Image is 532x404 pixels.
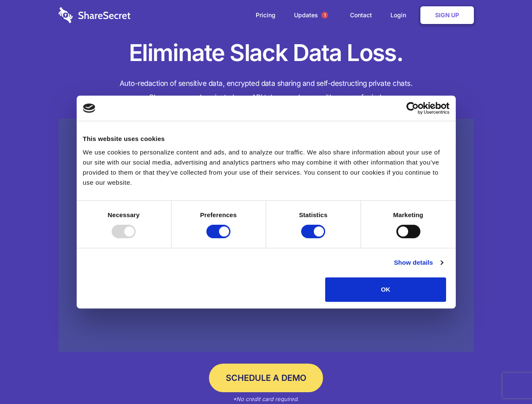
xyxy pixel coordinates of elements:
img: logo-wordmark-white-trans-d4663122ce5f474addd5e946df7df03e33cb6a1c49d2221995e7729f52c070b2.svg [59,7,131,23]
em: *No credit card required. [233,396,299,402]
a: Sign Up [420,6,474,24]
strong: Necessary [108,211,140,218]
img: logo [83,104,96,113]
a: Usercentrics Cookiebot - opens in a new window [376,102,449,114]
a: Contact [342,2,380,28]
a: Login [382,2,419,28]
a: Show details [394,258,443,268]
span: 1 [321,12,328,19]
h1: Eliminate Slack Data Loss. [59,38,474,68]
a: Wistia video thumbnail [59,119,474,352]
strong: Preferences [200,211,237,218]
div: We use cookies to personalize content and ads, and to analyze our traffic. We also share informat... [83,147,449,188]
a: Pricing [247,2,284,28]
a: Schedule a Demo [209,364,323,392]
strong: Statistics [299,211,328,218]
strong: Marketing [393,211,423,218]
button: OK [325,277,446,302]
div: This website uses cookies [83,134,449,144]
h4: Auto-redaction of sensitive data, encrypted data sharing and self-destructing private chats. Shar... [59,77,474,104]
